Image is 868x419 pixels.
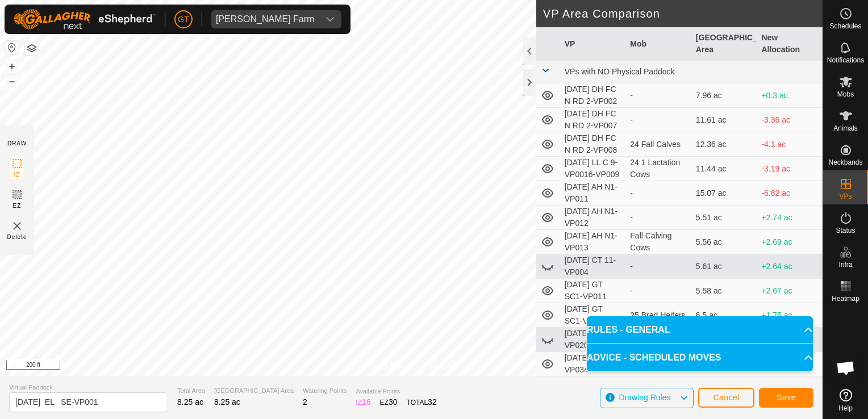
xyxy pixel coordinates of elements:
button: Cancel [698,388,754,408]
h2: VP Area Comparison [543,7,823,20]
span: 30 [389,397,398,407]
td: +6.33 ac [757,376,823,399]
td: 7.96 ac [691,83,757,108]
span: Total Area [177,386,205,396]
span: Neckbands [828,159,862,166]
span: 32 [428,397,437,407]
span: VPs with NO Physical Paddock [565,67,675,76]
td: 12.36 ac [691,132,757,157]
td: 1.93 ac [691,376,757,399]
span: RULES - GENERAL [587,323,670,337]
div: - [630,261,687,273]
span: Mobs [837,91,854,98]
td: 5.61 ac [691,254,757,279]
div: 25 Bred Heifers [630,309,687,321]
td: [DATE] DH FC N RD 2-VP008 [560,132,626,157]
span: 2 [303,397,307,407]
td: [DATE] LL C 9-VP0016-VP009 [560,157,626,181]
span: VPs [839,193,852,200]
span: Notifications [827,57,864,64]
span: Status [836,227,855,234]
th: VP [560,27,626,61]
td: 5.58 ac [691,279,757,303]
div: TOTAL [407,396,437,408]
td: [DATE] AH N1-VP011 [560,181,626,206]
a: Privacy Policy [366,361,409,371]
span: Cancel [713,393,740,402]
span: Animals [833,125,858,132]
span: IZ [14,170,20,179]
span: Thoren Farm [211,10,319,28]
button: + [5,60,19,73]
td: [DATE] DH FC N RD 2-VP007 [560,108,626,132]
span: Watering Points [303,386,347,396]
div: - [630,212,687,224]
span: Save [777,393,796,402]
button: Map Layers [25,41,39,55]
td: [DATE] LL N 1-VP020 [560,328,626,352]
td: +0.3 ac [757,83,823,108]
td: +2.69 ac [757,230,823,254]
td: 6.5 ac [691,303,757,328]
td: +2.64 ac [757,254,823,279]
span: 8.25 ac [214,397,240,407]
th: New Allocation [757,27,823,61]
td: -6.82 ac [757,181,823,206]
div: - [630,114,687,126]
td: 5.51 ac [691,206,757,230]
img: VP [10,219,24,233]
td: 11.61 ac [691,108,757,132]
div: Fall Calving Cows [630,230,687,254]
td: 5.56 ac [691,230,757,254]
span: Infra [838,261,852,268]
td: 11.44 ac [691,157,757,181]
span: 16 [362,397,371,407]
span: Virtual Paddock [9,383,168,392]
td: [DATE] CT 11-VP004 [560,254,626,279]
td: [DATE] LL N 1-VP034 [560,352,626,376]
td: [DATE] GT SC1-VP012 [560,303,626,328]
span: Available Points [356,387,436,396]
a: Contact Us [423,361,456,371]
span: 8.25 ac [177,397,203,407]
div: [PERSON_NAME] Farm [216,15,314,24]
span: ADVICE - SCHEDULED MOVES [587,351,721,364]
div: Open chat [829,351,863,385]
td: [DATE] AH N1-VP013 [560,230,626,254]
td: [DATE] AH N1-VP012 [560,206,626,230]
span: Delete [7,233,27,241]
div: EZ [380,396,398,408]
span: GT [178,14,189,26]
span: Heatmap [832,295,859,302]
div: 24 1 Lactation Cows [630,157,687,181]
div: dropdown trigger [319,10,341,28]
td: 15.07 ac [691,181,757,206]
div: 24 Fall Calves [630,139,687,150]
td: +2.67 ac [757,279,823,303]
div: - [630,285,687,297]
img: Gallagher Logo [14,9,156,30]
td: [DATE] DH FC N RD 2-VP002 [560,83,626,108]
button: Save [759,388,813,408]
p-accordion-header: RULES - GENERAL [587,316,813,343]
td: -3.19 ac [757,157,823,181]
th: [GEOGRAPHIC_DATA] Area [691,27,757,61]
td: +2.74 ac [757,206,823,230]
div: - [630,187,687,199]
span: Drawing Rules [619,393,670,402]
div: IZ [356,396,370,408]
td: -3.36 ac [757,108,823,132]
a: Help [823,384,868,416]
td: [DATE] BS 1 [560,376,626,399]
td: -4.1 ac [757,132,823,157]
span: Schedules [829,23,861,30]
div: - [630,90,687,102]
td: +1.75 ac [757,303,823,328]
span: Help [838,405,853,412]
span: [GEOGRAPHIC_DATA] Area [214,386,294,396]
td: [DATE] GT SC1-VP011 [560,279,626,303]
button: – [5,74,19,88]
button: Reset Map [5,41,19,55]
p-accordion-header: ADVICE - SCHEDULED MOVES [587,344,813,371]
div: DRAW [7,139,27,148]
